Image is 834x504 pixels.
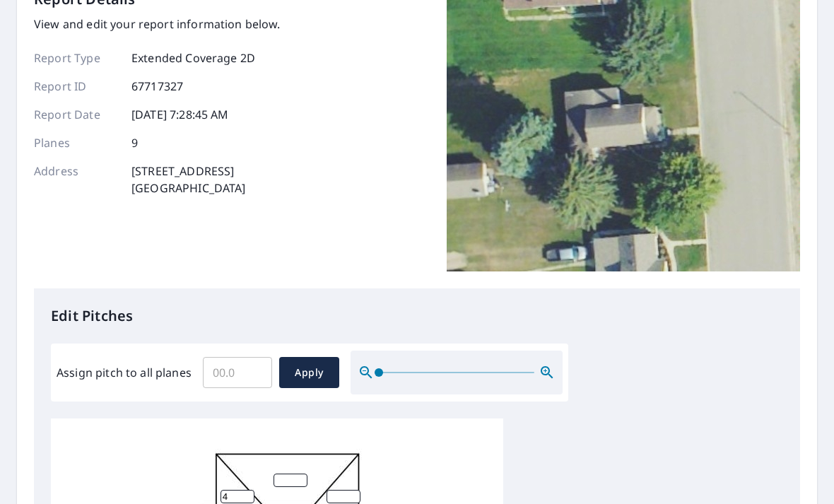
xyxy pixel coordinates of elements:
[34,49,119,66] p: Report Type
[34,78,119,95] p: Report ID
[34,134,119,151] p: Planes
[203,353,272,392] input: 00.0
[131,106,229,123] p: [DATE] 7:28:45 AM
[34,16,281,33] p: View and edit your report information below.
[131,134,138,151] p: 9
[131,78,183,95] p: 67717327
[131,49,255,66] p: Extended Coverage 2D
[279,357,339,388] button: Apply
[57,364,192,381] label: Assign pitch to all planes
[34,106,119,123] p: Report Date
[131,163,246,197] p: [STREET_ADDRESS] [GEOGRAPHIC_DATA]
[290,364,328,382] span: Apply
[34,163,119,197] p: Address
[51,305,783,327] p: Edit Pitches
